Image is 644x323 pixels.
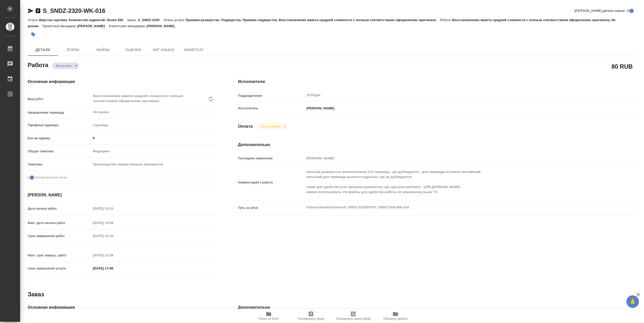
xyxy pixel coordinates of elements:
[138,18,163,22] p: S_SNDZ-2320
[28,110,91,115] p: Направление перевода
[28,220,91,225] p: Факт. дата начала работ
[28,304,218,310] h4: Основная информация
[626,295,639,308] button: 🙏
[42,24,77,28] p: Проектный менеджер
[182,47,206,53] span: SmartCat
[91,47,115,53] span: Файлы
[91,121,218,129] div: страница
[238,205,305,210] p: Путь на drive
[28,266,91,271] p: Срок завершения услуги
[91,232,135,240] input: Пустое поле
[35,8,41,14] button: Скопировать ссылку
[91,147,218,156] div: Медицина
[238,156,305,161] p: Последнее изменение
[628,296,637,307] span: 🙏
[28,97,91,102] p: Вид работ
[28,290,44,298] h2: Заказ
[91,160,218,169] div: Производство лекарственных препаратов
[28,234,91,239] p: Срок завершения работ
[91,219,135,226] input: Пустое поле
[332,309,374,323] button: Скопировать мини-бриф
[31,47,55,53] span: Детали
[258,317,279,320] span: Папка на Drive
[28,136,91,141] p: Кол-во единиц
[238,142,638,148] h4: Дополнительно
[28,123,91,128] p: Тарифные единицы
[238,123,253,129] h4: Оплата
[28,253,91,258] p: Факт. срок заверш. работ
[28,192,218,198] h4: [PERSON_NAME]
[28,18,39,22] p: Услуга
[290,309,332,323] button: Скопировать бриф
[43,7,105,14] a: S_SNDZ-2320-WK-016
[383,317,408,320] span: Обновить файлы
[121,47,145,53] span: Оценки
[147,24,178,28] p: [PERSON_NAME]
[305,168,605,196] textarea: просьба разверстать включительно 4-8 страницы, где дублируется - для перевода оставить английский...
[305,106,334,111] p: [PERSON_NAME]
[52,62,79,69] div: Выполнен
[305,203,605,212] textarea: /Clients/Sandoz/Orders/S_SNDZ-2320/DTP/S_SNDZ-2320-WK-016
[39,18,127,22] p: Верстка чертежа. Количество надписей: более 500
[35,175,67,180] span: Нотариальный заказ
[238,106,305,111] p: Исполнитель
[28,206,91,211] p: Дата начала работ
[259,124,282,128] button: Не оплачена
[28,149,91,154] p: Общая тематика
[612,62,633,71] h2: 80 RUB
[238,93,305,98] p: Подразделение
[91,205,135,212] input: Пустое поле
[163,18,185,22] p: Этапы услуги
[298,317,324,320] span: Скопировать бриф
[127,18,138,22] p: Заказ:
[336,317,370,320] span: Скопировать мини-бриф
[55,64,73,68] button: Выполнен
[28,29,39,40] button: Добавить тэг
[91,265,135,272] input: ✎ Введи что-нибудь
[28,162,91,167] p: Тематика
[440,18,452,22] p: Работа
[77,24,109,28] p: [PERSON_NAME]
[151,47,176,53] span: Чат заказа
[575,8,625,13] span: [PERSON_NAME] детали заказа
[374,309,417,323] button: Обновить файлы
[91,252,135,259] input: Пустое поле
[305,155,605,162] input: Пустое поле
[28,8,34,14] button: Скопировать ссылку для ЯМессенджера
[248,309,290,323] button: Папка на Drive
[238,304,638,310] h4: Дополнительно
[109,24,147,28] p: Клиентские менеджеры
[257,123,288,130] div: Выполнен
[28,60,48,69] h2: Работа
[61,47,85,53] span: Этапы
[91,134,218,142] input: ✎ Введи что-нибудь
[28,79,218,85] h4: Основная информация
[185,18,440,22] p: Приемка разверстки, Подверстка, Приемка подверстки, Восстановление макета средней сложности с пол...
[238,79,638,85] h4: Исполнители
[238,180,305,185] p: Комментарий к работе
